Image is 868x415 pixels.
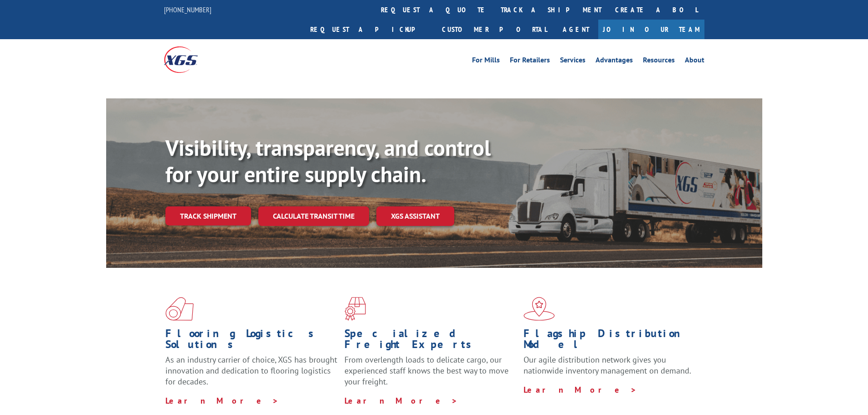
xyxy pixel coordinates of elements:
[165,133,491,188] b: Visibility, transparency, and control for your entire supply chain.
[524,328,696,354] h1: Flagship Distribution Model
[510,56,550,67] a: For Retailers
[165,354,337,387] span: As an industry carrier of choice, XGS has brought innovation and dedication to flooring logistics...
[376,206,454,226] a: XGS ASSISTANT
[598,20,704,39] a: Join Our Team
[524,297,555,321] img: xgs-icon-flagship-distribution-model-red
[560,56,586,67] a: Services
[596,56,633,67] a: Advantages
[165,395,279,406] a: Learn More >
[344,354,517,395] p: From overlength loads to delicate cargo, our experienced staff knows the best way to move your fr...
[685,56,704,67] a: About
[258,206,369,226] a: Calculate transit time
[554,20,598,39] a: Agent
[303,20,435,39] a: Request a pickup
[165,328,338,354] h1: Flooring Logistics Solutions
[344,395,458,406] a: Learn More >
[344,328,517,354] h1: Specialized Freight Experts
[524,354,691,376] span: Our agile distribution network gives you nationwide inventory management on demand.
[165,206,251,225] a: Track shipment
[165,297,194,321] img: xgs-icon-total-supply-chain-intelligence-red
[164,5,211,14] a: [PHONE_NUMBER]
[643,56,675,67] a: Resources
[472,56,500,67] a: For Mills
[435,20,554,39] a: Customer Portal
[344,297,366,321] img: xgs-icon-focused-on-flooring-red
[524,384,637,395] a: Learn More >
